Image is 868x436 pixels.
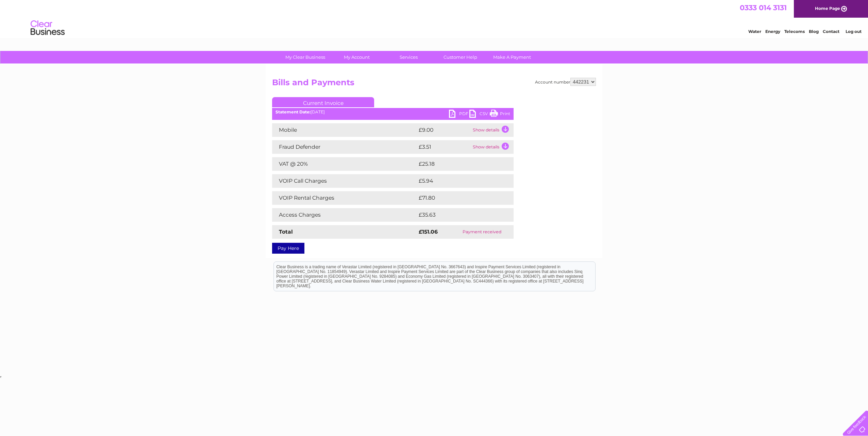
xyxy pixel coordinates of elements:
div: [DATE] [272,110,514,114]
td: VOIP Call Charges [272,174,417,188]
b: Statement Date: [276,109,311,114]
td: £5.94 [417,174,498,188]
strong: Total [279,229,293,235]
a: Customer Help [432,51,488,63]
td: VAT @ 20% [272,157,417,171]
td: £71.80 [417,191,499,205]
a: Energy [765,29,780,34]
div: Account number [535,78,596,86]
td: Access Charges [272,208,417,222]
a: Water [748,29,761,34]
a: Contact [823,29,839,34]
a: Blog [809,29,819,34]
a: Services [381,51,437,63]
a: 0333 014 3131 [740,3,787,12]
td: £25.18 [417,157,499,171]
a: My Clear Business [277,51,333,63]
strong: £151.06 [419,229,438,235]
td: £35.63 [417,208,500,222]
a: My Account [329,51,385,63]
td: Show details [471,140,514,154]
a: CSV [469,110,490,120]
a: PDF [449,110,469,120]
td: VOIP Rental Charges [272,191,417,205]
h2: Bills and Payments [272,78,596,91]
td: Show details [471,123,514,137]
img: logo.png [30,18,65,38]
a: Current Invoice [272,97,374,107]
a: Telecoms [784,29,805,34]
td: £3.51 [417,140,471,154]
a: Log out [846,29,862,34]
td: Fraud Defender [272,140,417,154]
a: Pay Here [272,243,304,254]
a: Print [490,110,510,120]
td: £9.00 [417,123,471,137]
div: Clear Business is a trading name of Verastar Limited (registered in [GEOGRAPHIC_DATA] No. 3667643... [274,4,595,33]
td: Payment received [451,225,514,239]
td: Mobile [272,123,417,137]
a: Make A Payment [484,51,540,63]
